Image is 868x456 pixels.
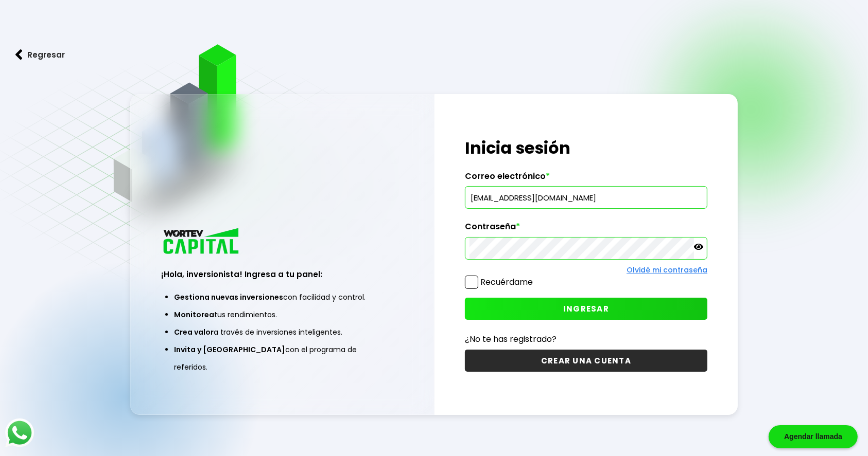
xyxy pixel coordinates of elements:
[174,306,391,323] li: tus rendimientos.
[161,227,242,257] img: logo_wortev_capital
[470,187,703,208] input: hola@wortev.capital
[174,323,391,341] li: a través de inversiones inteligentes.
[465,222,707,237] label: Contraseña
[769,425,858,448] div: Agendar llamada
[465,333,707,372] a: ¿No te has registrado?CREAR UNA CUENTA
[161,268,404,280] h3: ¡Hola, inversionista! Ingresa a tu panel:
[563,303,609,314] span: INGRESAR
[174,288,391,306] li: con facilidad y control.
[174,309,214,320] span: Monitorea
[627,265,707,275] a: Olvidé mi contraseña
[465,350,707,372] button: CREAR UNA CUENTA
[465,298,707,320] button: INGRESAR
[174,344,285,355] span: Invita y [GEOGRAPHIC_DATA]
[480,276,533,288] label: Recuérdame
[15,49,23,60] img: flecha izquierda
[465,136,707,160] h1: Inicia sesión
[174,292,283,302] span: Gestiona nuevas inversiones
[174,327,214,337] span: Crea valor
[465,171,707,187] label: Correo electrónico
[5,418,34,447] img: logos_whatsapp-icon.242b2217.svg
[465,333,707,345] p: ¿No te has registrado?
[174,341,391,376] li: con el programa de referidos.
